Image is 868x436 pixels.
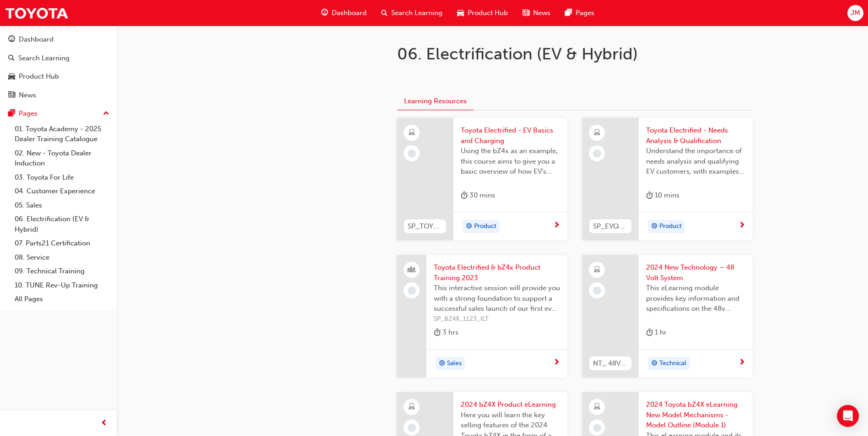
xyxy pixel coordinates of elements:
span: search-icon [8,54,15,63]
span: News [533,8,550,18]
a: 03. Toyota For Life [11,170,113,185]
button: Pages [4,105,113,122]
span: SP_TOYBEVBASICS_EL [408,221,442,232]
div: Open Intercom Messenger [837,405,859,427]
span: Dashboard [332,8,367,18]
span: target-icon [439,358,445,370]
span: up-icon [103,108,109,120]
span: Understand the importance of needs analysis and qualifying EV customers, with examples of how to ... [646,146,745,177]
span: JM [851,8,860,18]
a: All Pages [11,292,113,306]
span: learningRecordVerb_NONE-icon [593,149,601,158]
span: Product [659,221,682,232]
span: next-icon [553,222,560,230]
span: Technical [659,358,686,369]
a: 08. Service [11,250,113,265]
span: next-icon [739,222,745,230]
span: learningResourceType_ELEARNING-icon [409,127,415,139]
span: pages-icon [565,7,572,19]
a: NT_ 48V MILD HYBRID_0320242024 New Technology – 48 Volt SystemThis eLearning module provides key ... [582,255,753,378]
a: Dashboard [4,31,113,48]
a: SP_TOYBEVBASICS_ELToyota Electrified - EV Basics and ChargingUsing the bZ4x as an example, this c... [397,118,567,240]
img: Trak [5,3,69,23]
span: news-icon [523,7,529,19]
span: target-icon [466,221,472,233]
a: Product Hub [4,68,113,85]
span: learningResourceType_ELEARNING-icon [594,401,600,413]
a: Search Learning [4,50,113,67]
span: Search Learning [391,8,442,18]
span: learningResourceType_ELEARNING-icon [594,127,600,139]
span: car-icon [8,73,15,81]
span: This interactive session will provide you with a strong foundation to support a successful sales ... [434,283,560,314]
span: 2024 New Technology – 48 Volt System [646,262,745,283]
span: target-icon [651,221,658,233]
a: 06. Electrification (EV & Hybrid) [11,212,113,236]
span: learningResourceType_ELEARNING-icon [409,401,415,413]
span: search-icon [381,7,388,19]
a: news-iconNews [515,4,558,22]
span: duration-icon [646,190,653,201]
span: learningRecordVerb_NONE-icon [408,149,416,158]
span: guage-icon [321,7,328,19]
span: pages-icon [8,110,15,118]
span: guage-icon [8,36,15,44]
a: SP_EVQUALIFICATION_1223Toyota Electrified - Needs Analysis & QualificationUnderstand the importan... [582,118,753,240]
button: Learning Resources [397,93,474,111]
a: pages-iconPages [558,4,602,22]
span: learningRecordVerb_NONE-icon [408,287,416,295]
span: learningRecordVerb_NONE-icon [593,287,601,295]
span: Toyota Electrified - EV Basics and Charging [461,125,560,146]
div: 1 hr [646,327,667,338]
span: 2024 bZ4X Product eLearning [461,399,560,410]
a: car-iconProduct Hub [450,4,515,22]
span: Sales [447,358,462,369]
div: 3 hrs [434,327,458,338]
a: 10. TUNE Rev-Up Training [11,278,113,292]
a: 01. Toyota Academy - 2025 Dealer Training Catalogue [11,122,113,146]
span: people-icon [409,264,415,276]
button: DashboardSearch LearningProduct HubNews [4,29,113,105]
a: 09. Technical Training [11,264,113,278]
span: car-icon [457,7,464,19]
a: 02. New - Toyota Dealer Induction [11,146,113,170]
span: duration-icon [646,327,653,338]
div: 30 mins [461,190,495,201]
span: news-icon [8,91,15,100]
div: Pages [19,108,38,119]
a: 04. Customer Experience [11,184,113,198]
a: Toyota Electrified & bZ4x Product Training 2023This interactive session will provide you with a s... [397,255,567,378]
button: JM [847,5,863,21]
span: target-icon [651,358,658,370]
div: Dashboard [19,34,54,45]
div: Search Learning [18,53,70,64]
span: duration-icon [461,190,468,201]
span: Toyota Electrified & bZ4x Product Training 2023 [434,262,560,283]
span: Toyota Electrified - Needs Analysis & Qualification [646,125,745,146]
a: search-iconSearch Learning [374,4,450,22]
span: This eLearning module provides key information and specifications on the 48v System associated wi... [646,283,745,314]
span: learningResourceType_ELEARNING-icon [594,264,600,276]
h1: 06. Electrification (EV & Hybrid) [397,44,697,64]
span: learningRecordVerb_NONE-icon [408,424,416,432]
a: News [4,87,113,104]
span: Product [474,221,496,232]
div: 10 mins [646,190,679,201]
span: prev-icon [101,418,108,429]
div: News [19,90,36,101]
a: 05. Sales [11,198,113,213]
span: Product Hub [468,8,508,18]
span: Pages [576,8,594,18]
span: duration-icon [434,327,441,338]
span: NT_ 48V MILD HYBRID_032024 [593,358,628,369]
div: Product Hub [19,71,59,82]
span: next-icon [739,359,745,367]
span: learningRecordVerb_NONE-icon [593,424,601,432]
span: next-icon [553,359,560,367]
a: 07. Parts21 Certification [11,236,113,250]
span: SP_EVQUALIFICATION_1223 [593,221,628,232]
a: guage-iconDashboard [314,4,374,22]
span: Using the bZ4x as an example, this course aims to give you a basic overview of how EV's work, how... [461,146,560,177]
